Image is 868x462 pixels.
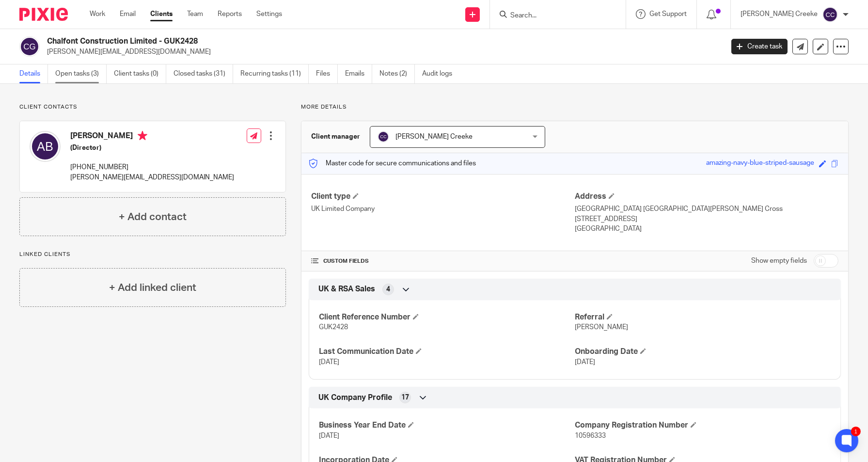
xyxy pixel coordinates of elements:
[138,131,147,141] i: Primary
[47,36,583,47] h2: Chalfont Construction Limited - GUK2428
[309,159,476,168] p: Master code for secure communications and files
[575,359,595,366] span: [DATE]
[395,133,473,140] span: [PERSON_NAME] Creeke
[575,432,606,439] span: 10596333
[109,280,196,295] h4: + Add linked client
[319,359,339,366] span: [DATE]
[47,47,717,57] p: [PERSON_NAME][EMAIL_ADDRESS][DOMAIN_NAME]
[70,143,234,153] h5: (Director)
[575,420,831,430] h4: Company Registration Number
[240,64,309,83] a: Recurring tasks (11)
[345,64,372,83] a: Emails
[218,9,242,19] a: Reports
[575,214,838,224] p: [STREET_ADDRESS]
[311,204,575,214] p: UK Limited Company
[731,39,788,54] a: Create task
[256,9,282,19] a: Settings
[649,11,687,17] span: Get Support
[301,103,849,111] p: More details
[401,393,409,402] span: 17
[316,64,338,83] a: Files
[119,209,187,224] h4: + Add contact
[311,257,575,265] h4: CUSTOM FIELDS
[741,9,818,19] p: [PERSON_NAME] Creeke
[70,131,234,143] h4: [PERSON_NAME]
[706,158,814,169] div: amazing-navy-blue-striped-sausage
[319,312,575,322] h4: Client Reference Number
[30,131,61,162] img: svg%3E
[19,103,286,111] p: Client contacts
[575,324,628,331] span: [PERSON_NAME]
[822,7,838,22] img: svg%3E
[150,9,173,19] a: Clients
[174,64,233,83] a: Closed tasks (31)
[120,9,136,19] a: Email
[114,64,166,83] a: Client tasks (0)
[319,432,339,439] span: [DATE]
[379,64,415,83] a: Notes (2)
[575,312,831,322] h4: Referral
[19,36,40,57] img: svg%3E
[575,191,838,202] h4: Address
[378,131,389,143] img: svg%3E
[319,420,575,430] h4: Business Year End Date
[55,64,107,83] a: Open tasks (3)
[311,191,575,202] h4: Client type
[509,12,597,20] input: Search
[422,64,459,83] a: Audit logs
[751,256,807,266] label: Show empty fields
[319,347,575,357] h4: Last Communication Date
[319,324,348,331] span: GUK2428
[851,427,861,436] div: 1
[318,284,375,294] span: UK & RSA Sales
[70,162,234,172] p: [PHONE_NUMBER]
[575,347,831,357] h4: Onboarding Date
[318,393,392,403] span: UK Company Profile
[311,132,360,142] h3: Client manager
[19,8,68,21] img: Pixie
[19,64,48,83] a: Details
[70,173,234,182] p: [PERSON_NAME][EMAIL_ADDRESS][DOMAIN_NAME]
[19,251,286,258] p: Linked clients
[187,9,203,19] a: Team
[575,204,838,214] p: [GEOGRAPHIC_DATA] [GEOGRAPHIC_DATA][PERSON_NAME] Cross
[90,9,105,19] a: Work
[575,224,838,234] p: [GEOGRAPHIC_DATA]
[386,285,390,294] span: 4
